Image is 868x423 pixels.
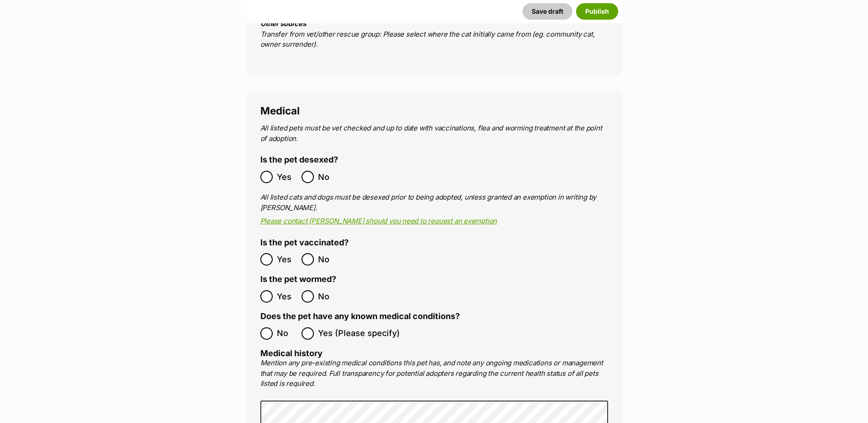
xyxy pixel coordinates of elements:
label: Is the pet desexed? [260,155,338,165]
label: Is the pet vaccinated? [260,238,349,248]
label: Medical history [260,348,323,358]
span: No [318,171,338,183]
a: Please contact [PERSON_NAME] should you need to request an exemption [260,217,497,225]
label: Is the pet wormed? [260,275,336,284]
span: Yes [277,171,297,183]
p: All listed pets must be vet checked and up to date with vaccinations, flea and worming treatment ... [260,123,608,144]
button: Publish [576,3,618,20]
button: Save draft [523,3,572,20]
span: No [318,290,338,303]
p: Transfer from vet/other rescue group: Please select where the cat initially came from (eg. commun... [260,19,608,50]
span: Yes (Please specify) [318,327,400,340]
label: Does the pet have any known medical conditions? [260,312,460,321]
span: Yes [277,253,297,266]
p: Mention any pre-existing medical conditions this pet has, and note any ongoing medications or man... [260,358,608,389]
span: Yes [277,290,297,303]
span: No [318,253,338,266]
span: No [277,327,297,340]
span: Medical [260,104,300,117]
b: Other sources [260,19,306,28]
p: All listed cats and dogs must be desexed prior to being adopted, unless granted an exemption in w... [260,192,608,213]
